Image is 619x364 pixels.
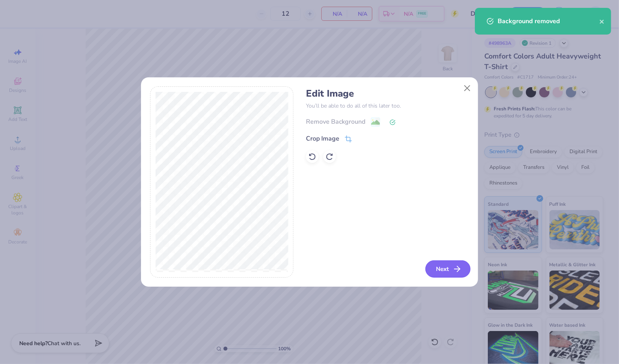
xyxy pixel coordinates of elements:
[306,134,339,143] div: Crop Image
[498,16,599,26] div: Background removed
[460,81,475,96] button: Close
[306,102,469,110] p: You’ll be able to do all of this later too.
[425,260,471,278] button: Next
[599,16,605,26] button: close
[306,88,469,99] h4: Edit Image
